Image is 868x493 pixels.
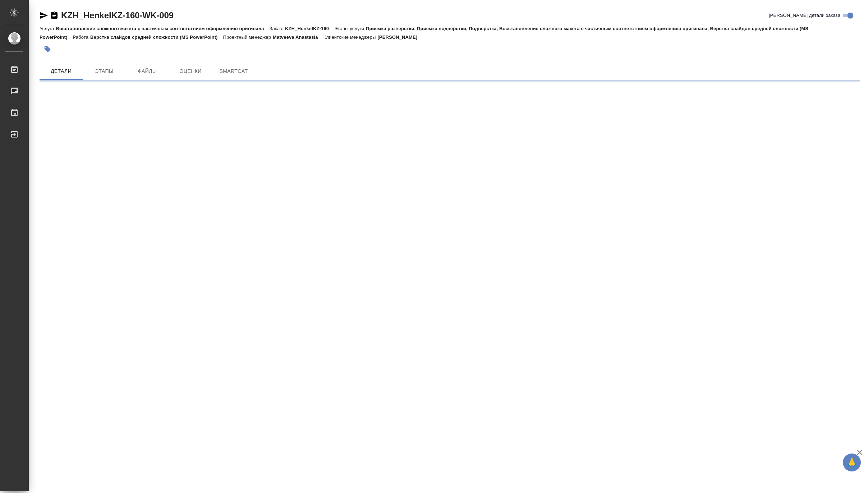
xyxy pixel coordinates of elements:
[769,12,840,19] span: [PERSON_NAME] детали заказа
[323,34,378,40] p: Клиентские менеджеры
[173,67,208,76] span: Оценки
[90,34,223,40] p: Верстка слайдов средней сложности (MS PowerPoint)
[40,26,808,40] p: Приемка разверстки, Приемка подверстки, Подверстка, Восстановление сложного макета с частичным со...
[377,34,423,40] p: [PERSON_NAME]
[87,67,121,76] span: Этапы
[223,34,273,40] p: Проектный менеджер
[270,26,285,31] p: Заказ:
[216,67,251,76] span: SmartCat
[130,67,165,76] span: Файлы
[846,455,858,470] span: 🙏
[44,67,78,76] span: Детали
[285,26,334,31] p: KZH_HenkelKZ-160
[56,26,269,31] p: Восстановление сложного макета с частичным соответствием оформлению оригинала
[40,41,55,57] button: Добавить тэг
[334,26,366,31] p: Этапы услуги
[50,11,59,20] button: Скопировать ссылку
[40,26,56,31] p: Услуга
[273,34,323,40] p: Matveeva Anastasia
[73,34,90,40] p: Работа
[40,11,48,20] button: Скопировать ссылку для ЯМессенджера
[843,454,861,471] button: 🙏
[61,10,174,20] a: KZH_HenkelKZ-160-WK-009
